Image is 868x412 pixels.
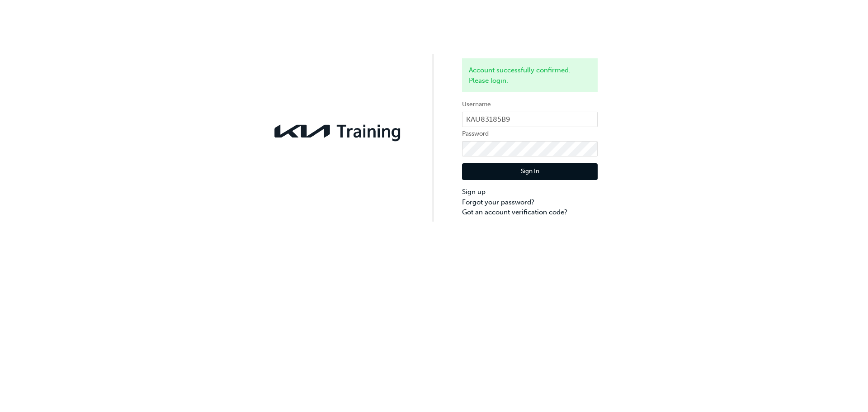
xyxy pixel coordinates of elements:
label: Password [462,128,598,139]
a: Got an account verification code? [462,207,598,218]
div: Account successfully confirmed. Please login. [462,58,598,92]
a: Sign up [462,187,598,197]
button: Sign In [462,163,598,180]
a: Forgot your password? [462,197,598,208]
label: Username [462,99,598,110]
img: kia-training [270,119,406,143]
input: Username [462,112,598,127]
